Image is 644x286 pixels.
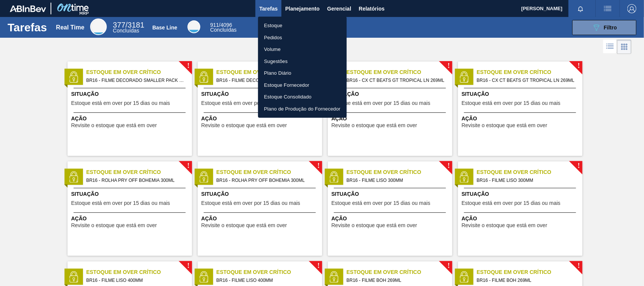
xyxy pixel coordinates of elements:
a: Estoque Consolidado [258,91,347,103]
a: Plano Diário [258,67,347,79]
a: Estoque Fornecedor [258,79,347,91]
a: Pedidos [258,32,347,44]
a: Sugestões [258,55,347,68]
a: Plano de Produção do Fornecedor [258,103,347,115]
a: Volume [258,43,347,55]
a: Estoque [258,20,347,32]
